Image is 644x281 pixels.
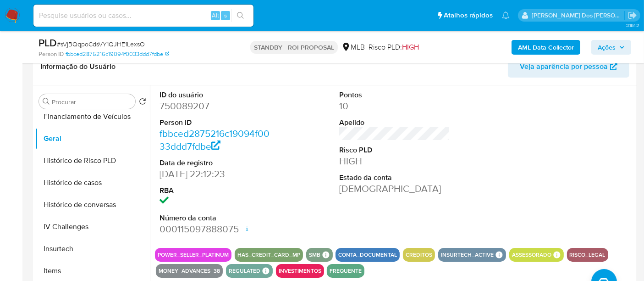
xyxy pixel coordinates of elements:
button: Histórico de conversas [35,194,150,216]
input: Procurar [52,98,132,106]
dd: HIGH [339,155,450,168]
dt: Estado da conta [339,173,450,183]
input: Pesquise usuários ou casos... [33,10,253,22]
dt: Apelido [339,118,450,128]
button: Histórico de casos [35,172,150,194]
dt: Número da conta [160,213,270,223]
span: # sVjBQqpoCdsVY1QJHE1LexsO [57,39,145,49]
dt: ID do usuário [160,90,270,100]
dd: 750089207 [160,100,270,112]
dt: Risco PLD [339,145,450,155]
a: Notificações [502,11,510,19]
button: Procurar [43,98,50,105]
dt: Pontos [339,90,450,100]
button: Financiamento de Veículos [35,106,150,128]
button: Insurtech [35,238,150,260]
button: AML Data Collector [512,40,580,55]
dd: [DEMOGRAPHIC_DATA] [339,182,450,195]
span: Alt [212,11,219,20]
dt: RBA [160,185,270,196]
a: fbbced2875216c19094f0033ddd7fdbe [160,127,270,153]
h1: Informação do Usuário [40,62,116,71]
button: Ações [591,40,631,55]
a: fbbced2875216c19094f0033ddd7fdbe [66,50,169,58]
button: search-icon [231,9,250,22]
div: MLB [341,42,365,52]
dd: 10 [339,100,450,112]
span: s [224,11,227,20]
button: Veja aparência por pessoa [508,56,629,78]
button: IV Challenges [35,216,150,238]
span: HIGH [402,42,419,52]
dd: [DATE] 22:12:23 [160,168,270,180]
p: renato.lopes@mercadopago.com.br [532,11,625,20]
a: Sair [627,11,637,20]
button: Retornar ao pedido padrão [139,98,146,108]
span: Risco PLD: [369,42,419,52]
dt: Person ID [160,118,270,128]
b: Person ID [39,50,64,58]
b: AML Data Collector [518,40,574,55]
span: Veja aparência por pessoa [520,56,608,78]
p: STANDBY - ROI PROPOSAL [250,41,338,54]
span: Atalhos rápidos [444,11,493,20]
button: Geral [35,128,150,150]
span: 3.161.2 [626,22,639,29]
b: PLD [39,35,57,50]
span: Ações [598,40,616,55]
button: Histórico de Risco PLD [35,150,150,172]
dd: 000115097888075 [160,223,270,236]
dt: Data de registro [160,158,270,168]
